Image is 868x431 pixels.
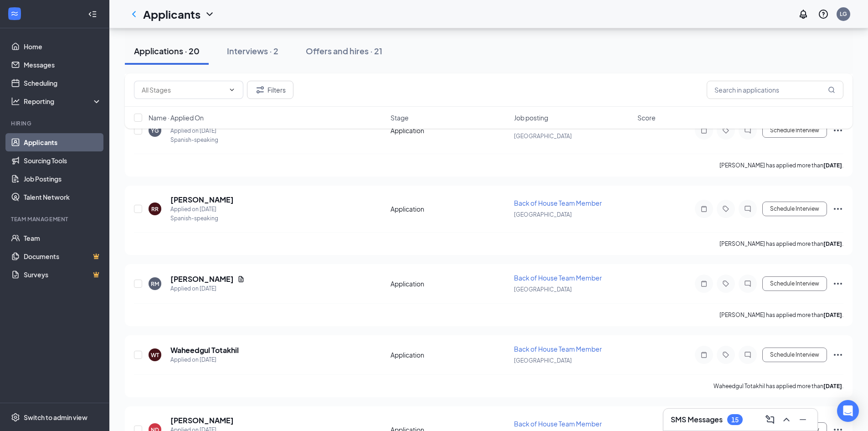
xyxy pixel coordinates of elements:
a: Scheduling [24,74,102,92]
svg: Notifications [798,9,809,20]
p: [PERSON_NAME] has applied more than . [719,240,843,248]
button: Minimize [796,412,810,427]
div: Switch to admin view [24,413,87,422]
svg: Collapse [88,10,97,19]
div: Application [390,350,508,359]
a: Sourcing Tools [24,151,102,170]
span: Stage [390,113,409,122]
p: [PERSON_NAME] has applied more than . [719,311,843,319]
div: Application [390,204,508,213]
h1: Applicants [143,6,200,22]
button: Schedule Interview [762,202,827,216]
button: ComposeMessage [763,412,777,427]
b: [DATE] [823,240,842,247]
h3: SMS Messages [671,415,723,425]
p: Waheedgul Totakhil has applied more than . [714,382,843,390]
b: [DATE] [823,383,842,389]
div: Team Management [11,215,100,223]
button: Filter Filters [247,81,293,99]
svg: Filter [255,84,266,95]
svg: ChatInactive [742,280,753,287]
button: Schedule Interview [762,348,827,362]
svg: Document [237,275,245,283]
span: [GEOGRAPHIC_DATA] [514,286,572,293]
b: [DATE] [823,312,842,318]
svg: ChevronDown [204,9,215,20]
div: Hiring [11,119,100,127]
svg: Tag [720,351,731,358]
div: Spanish-speaking [170,135,234,145]
span: Back of House Team Member [514,199,602,207]
h5: [PERSON_NAME] [170,415,234,426]
svg: Minimize [797,414,808,425]
button: Schedule Interview [762,276,827,291]
svg: Note [699,205,709,213]
svg: Ellipses [832,349,843,360]
div: Spanish-speaking [170,214,234,223]
h5: [PERSON_NAME] [170,195,234,205]
svg: ChevronDown [228,86,236,93]
svg: Settings [11,413,20,422]
svg: Note [699,351,709,358]
span: Job posting [514,113,548,122]
span: [GEOGRAPHIC_DATA] [514,211,572,218]
svg: QuestionInfo [818,9,829,20]
div: LG [840,10,847,18]
svg: ChatInactive [742,351,753,358]
div: RM [151,280,159,288]
div: Application [390,279,508,288]
span: Back of House Team Member [514,345,602,353]
button: ChevronUp [779,412,794,427]
span: [GEOGRAPHIC_DATA] [514,357,572,364]
div: Applied on [DATE] [170,205,234,214]
a: Messages [24,56,102,74]
div: Applied on [DATE] [170,355,239,364]
a: Talent Network [24,188,102,206]
a: DocumentsCrown [24,247,102,265]
h5: Waheedgul Totakhil [170,345,239,355]
a: Applicants [24,133,102,151]
svg: ChatInactive [742,205,753,213]
b: [DATE] [823,162,842,169]
span: Name · Applied On [149,113,204,122]
div: 15 [731,416,739,424]
span: Back of House Team Member [514,420,602,428]
svg: Ellipses [832,278,843,289]
div: Applied on [DATE] [170,284,245,293]
svg: ChevronLeft [128,9,139,20]
svg: Note [699,280,709,287]
a: Job Postings [24,170,102,188]
input: All Stages [142,85,225,95]
div: Interviews · 2 [227,45,278,57]
a: SurveysCrown [24,265,102,284]
svg: Analysis [11,97,20,106]
svg: ChevronUp [781,414,792,425]
div: Reporting [24,97,102,106]
span: Score [637,113,656,122]
svg: Tag [720,205,731,213]
div: Offers and hires · 21 [306,45,382,57]
div: WT [151,351,159,359]
svg: ComposeMessage [765,414,776,425]
div: Applications · 20 [134,45,200,57]
span: Back of House Team Member [514,274,602,282]
p: [PERSON_NAME] has applied more than . [719,161,843,169]
a: Team [24,229,102,247]
div: Open Intercom Messenger [837,400,859,422]
svg: Ellipses [832,203,843,214]
svg: WorkstreamLogo [10,9,19,18]
div: RR [151,205,159,213]
svg: Tag [720,280,731,287]
a: Home [24,37,102,56]
h5: [PERSON_NAME] [170,274,234,284]
input: Search in applications [707,81,843,99]
svg: MagnifyingGlass [828,86,835,93]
